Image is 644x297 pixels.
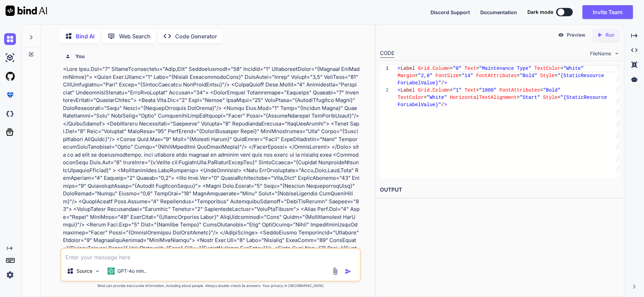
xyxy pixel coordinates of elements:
span: Label [400,66,415,71]
span: "14" [461,73,473,78]
img: preview [558,32,564,38]
span: "{StaticResource [557,73,604,78]
h2: OUTPUT [376,182,624,198]
button: Invite Team [582,5,633,19]
span: / [441,102,444,108]
span: Discord Support [430,9,470,15]
div: CODE [380,49,394,58]
span: FontAttributes [499,87,540,93]
span: = [560,66,563,71]
img: Bind AI [6,6,47,16]
p: Bind AI [76,32,94,40]
span: "Start" [519,95,540,100]
span: Text [464,87,476,93]
img: chevron down [614,50,620,56]
span: Margin [398,73,415,78]
span: ForLabelValue}" [398,80,441,86]
img: icon [345,268,352,275]
span: Style [543,95,557,100]
p: Run [606,31,614,38]
span: = [450,66,453,71]
span: TextColor [398,95,424,100]
span: = [450,87,453,93]
p: Bind can provide inaccurate information, including about people. Always double-check its answers.... [60,283,361,288]
span: / [441,80,444,86]
span: = [476,87,479,93]
span: < [398,66,400,71]
img: githubLight [4,71,16,82]
button: Documentation [480,9,517,16]
span: Grid.Column [418,66,450,71]
span: "White" [427,95,447,100]
div: 2 [380,87,389,94]
img: attachment [331,267,339,275]
span: = [554,73,557,78]
img: GPT-4o mini [108,268,115,275]
img: chat [4,33,16,45]
span: "White" [563,66,584,71]
span: "1" [453,87,461,93]
img: premium [4,89,16,101]
span: "1000" [479,87,496,93]
span: = [415,73,418,78]
span: Label [400,87,415,93]
span: > [444,102,447,108]
span: HorizontalTextAlignment [450,95,517,100]
span: = [476,66,479,71]
p: GPT-4o min.. [117,268,147,275]
span: "Bold" [543,87,560,93]
span: Style [540,73,554,78]
span: = [424,95,426,100]
p: Web Search [119,32,151,40]
span: < [398,87,400,93]
span: FontSize [435,73,459,78]
span: "Bold" [520,73,537,78]
span: = [557,95,560,100]
span: "2,0" [418,73,432,78]
span: Text [464,66,476,71]
span: "{StaticResource [560,95,607,100]
span: "0" [453,66,461,71]
p: Preview [567,31,586,38]
span: = [517,73,519,78]
img: ai-studio [4,52,16,64]
p: Code Generator [175,32,217,40]
button: Discord Support [430,9,470,16]
span: "Maintenance Type" [479,66,531,71]
span: = [540,87,543,93]
span: ForLabelValue}" [398,102,441,108]
span: = [517,95,519,100]
div: 1 [380,65,389,72]
span: Grid.Column [418,87,450,93]
span: TextColor [534,66,561,71]
span: FileName [590,50,611,57]
p: Source [76,268,92,275]
span: Documentation [480,9,517,15]
span: Dark mode [527,9,553,16]
span: > [444,80,447,86]
img: darkCloudIdeIcon [4,108,16,120]
img: settings [4,269,16,281]
span: FontAttributes [476,73,517,78]
img: Pick Models [94,268,100,274]
span: = [459,73,461,78]
h6: You [75,53,85,60]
